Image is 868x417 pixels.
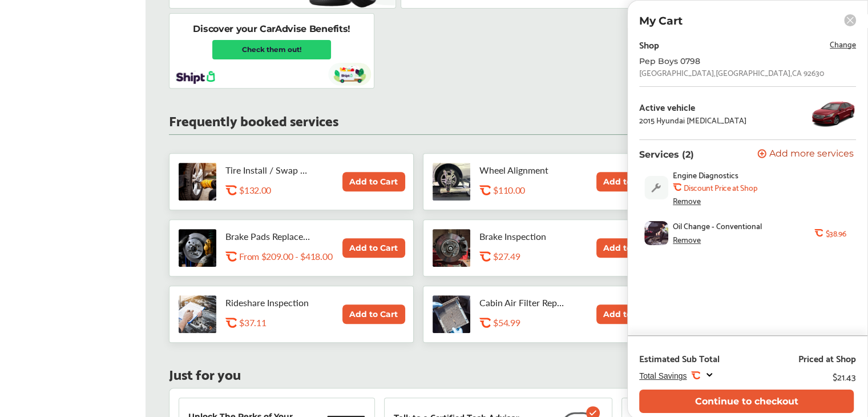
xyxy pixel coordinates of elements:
[239,317,345,328] div: $37.11
[225,165,311,175] p: Tire Install / Swap Tires
[239,251,332,262] p: From $209.00 - $418.00
[169,114,338,125] p: Frequently booked services
[179,229,216,267] img: brake-pads-replacement-thumb.jpg
[639,57,822,66] div: Pep Boys 0798
[673,196,701,205] div: Remove
[673,221,762,230] span: Oil Change - Conventional
[479,231,565,242] p: Brake Inspection
[225,297,311,308] p: Rideshare Inspection
[479,297,565,308] p: Cabin Air Filter Replacement
[342,172,405,191] button: Add to Cart
[810,96,856,130] img: 9699_st0640_046.jpg
[825,228,846,238] b: $38.96
[493,317,599,328] div: $54.99
[212,40,331,59] a: Check them out!
[639,115,746,125] div: 2015 Hyundai [MEDICAL_DATA]
[176,71,215,84] img: shipt-logo.630046a5.svg
[493,251,599,262] div: $27.49
[684,183,757,192] b: Discount Price at Shop
[433,163,470,201] img: wheel-alignment-thumb.jpg
[757,149,856,160] a: Add more services
[479,165,565,175] p: Wheel Alignment
[179,295,216,333] img: rideshare-visual-inspection-thumb.jpg
[639,37,659,52] div: Shop
[433,295,470,333] img: cabin-air-filter-replacement-thumb.jpg
[833,368,856,384] div: $21.43
[239,185,345,195] div: $132.00
[769,149,854,160] span: Add more services
[596,238,659,258] button: Add to Cart
[639,68,824,77] div: [GEOGRAPHIC_DATA] , [GEOGRAPHIC_DATA] , CA 92630
[644,221,668,245] img: oil-change-thumb.jpg
[179,163,216,201] img: tire-install-swap-tires-thumb.jpg
[342,304,405,324] button: Add to Cart
[493,185,599,195] div: $110.00
[639,102,746,112] div: Active vehicle
[639,390,854,413] button: Continue to checkout
[798,352,856,364] div: Priced at Shop
[328,63,372,86] img: shipt-vehicle.9ebed3c9.svg
[639,371,687,380] span: Total Savings
[596,304,659,324] button: Add to Cart
[639,149,694,160] p: Services (2)
[639,14,683,27] p: My Cart
[673,170,738,179] span: Engine Diagnostics
[596,172,659,191] button: Add to Cart
[193,23,350,35] p: Discover your CarAdvise Benefits!
[169,368,241,379] p: Just for you
[757,149,854,160] button: Add more services
[433,229,470,267] img: brake-inspection-thumb.jpg
[225,231,311,242] p: Brake Pads Replacement
[639,352,720,364] div: Estimated Sub Total
[342,238,405,258] button: Add to Cart
[830,37,856,50] span: Change
[673,235,701,244] div: Remove
[644,176,668,199] img: default_wrench_icon.d1a43860.svg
